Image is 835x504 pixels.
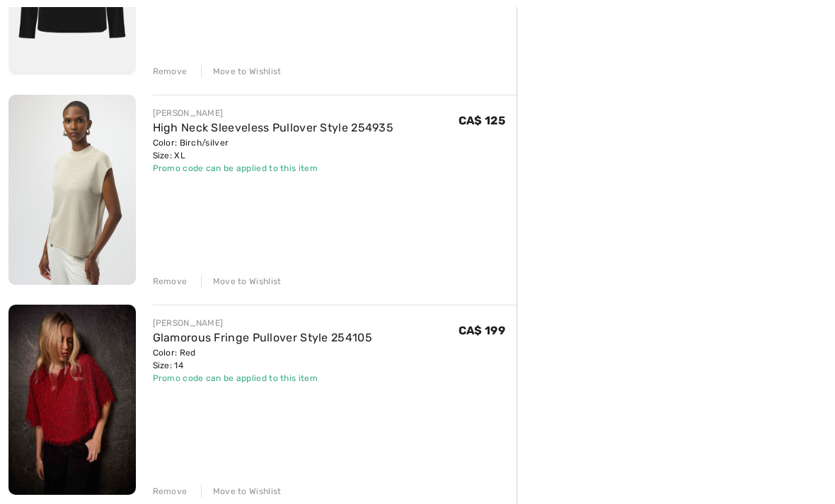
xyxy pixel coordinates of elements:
[153,136,394,162] div: Color: Birch/silver Size: XL
[153,485,188,498] div: Remove
[153,346,372,372] div: Color: Red Size: 14
[8,95,136,285] img: High Neck Sleeveless Pullover Style 254935
[8,305,136,495] img: Glamorous Fringe Pullover Style 254105
[201,485,282,498] div: Move to Wishlist
[153,121,394,134] a: High Neck Sleeveless Pullover Style 254935
[201,65,282,78] div: Move to Wishlist
[201,275,282,288] div: Move to Wishlist
[459,114,505,127] span: CA$ 125
[153,107,394,119] div: [PERSON_NAME]
[153,317,372,329] div: [PERSON_NAME]
[153,65,188,78] div: Remove
[153,372,372,385] div: Promo code can be applied to this item
[153,331,372,344] a: Glamorous Fringe Pullover Style 254105
[459,324,505,337] span: CA$ 199
[153,162,394,175] div: Promo code can be applied to this item
[153,275,188,288] div: Remove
